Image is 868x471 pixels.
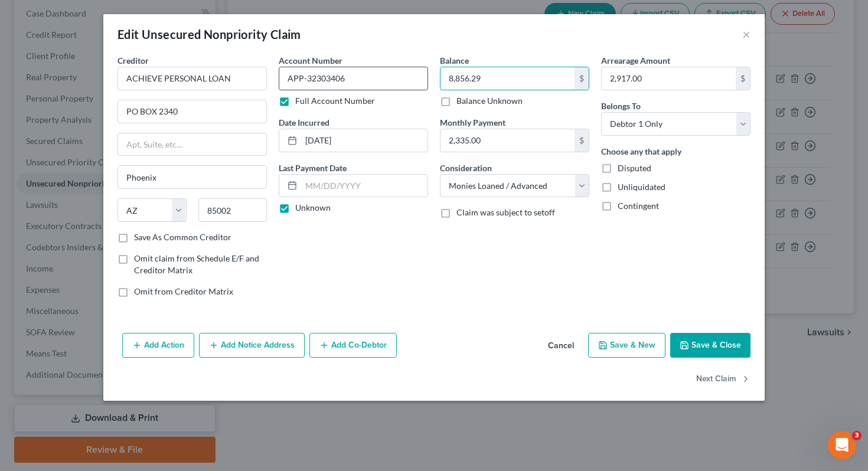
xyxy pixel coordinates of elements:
label: Save As Common Creditor [134,231,231,243]
button: Save & Close [670,333,750,358]
label: Arrearage Amount [601,54,670,67]
label: Full Account Number [295,95,375,107]
label: Last Payment Date [279,162,347,174]
label: Account Number [279,54,342,67]
label: Monthly Payment [440,116,505,129]
input: Enter city... [118,166,266,188]
label: Choose any that apply [601,145,681,158]
div: $ [575,67,589,90]
input: MM/DD/YYYY [301,129,428,152]
span: Disputed [618,163,651,173]
button: Add Co-Debtor [309,333,397,358]
span: 3 [852,431,862,440]
input: 0.00 [440,129,575,152]
button: Next Claim [696,367,750,392]
input: Search creditor by name... [118,67,267,90]
input: -- [279,67,428,90]
label: Date Incurred [279,116,329,129]
button: Save & New [588,333,665,358]
div: $ [575,129,589,152]
input: 0.00 [602,67,736,90]
label: Balance Unknown [456,95,523,107]
span: Omit claim from Schedule E/F and Creditor Matrix [134,253,259,275]
input: Enter address... [118,100,266,123]
button: Add Notice Address [199,333,305,358]
input: MM/DD/YYYY [301,175,428,197]
input: Apt, Suite, etc... [118,133,266,156]
span: Contingent [618,201,659,211]
span: Belongs To [601,101,641,111]
div: $ [736,67,750,90]
span: Unliquidated [618,182,665,192]
label: Balance [440,54,469,67]
span: Claim was subject to setoff [456,207,555,217]
label: Unknown [295,202,331,214]
span: Omit from Creditor Matrix [134,286,233,296]
iframe: Intercom live chat [828,431,856,459]
label: Consideration [440,162,492,174]
input: Enter zip... [198,198,267,222]
input: 0.00 [440,67,575,90]
div: Edit Unsecured Nonpriority Claim [118,26,301,42]
span: Creditor [118,55,149,66]
button: Cancel [539,334,583,358]
button: × [742,27,750,41]
button: Add Action [122,333,194,358]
